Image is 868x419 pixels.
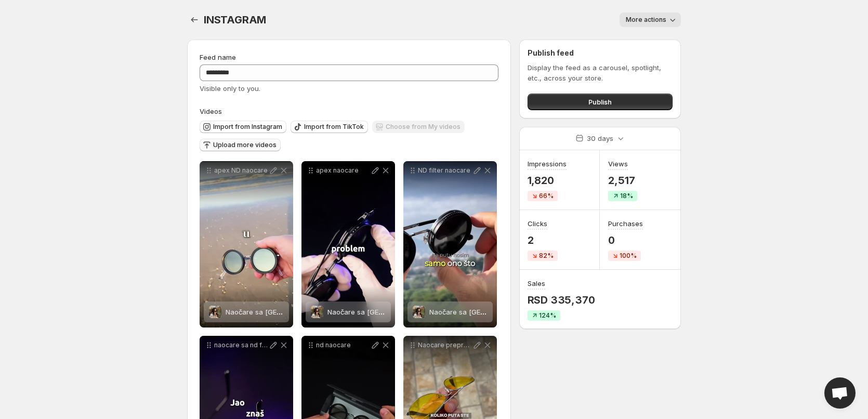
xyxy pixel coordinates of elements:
span: More actions [626,16,666,24]
p: ND filter naocare [418,166,472,175]
p: 1,820 [528,174,567,187]
span: Naočare sa [GEOGRAPHIC_DATA] filterom - APEX [327,308,486,316]
span: INSTAGRAM [204,14,266,26]
h3: Clicks [528,218,547,229]
span: Upload more videos [213,141,277,149]
p: naocare sa nd filterom [214,341,268,349]
span: 124% [539,311,556,320]
button: Upload more videos [200,139,281,151]
button: More actions [620,12,681,27]
button: Settings [187,12,202,27]
div: ND filter naocareNaočare sa ND filterom - APEXNaočare sa [GEOGRAPHIC_DATA] filterom - APEX [403,161,497,328]
div: Open chat [824,377,856,409]
span: Feed name [200,53,236,61]
h2: Publish feed [528,48,673,58]
div: apex ND naocareNaočare sa ND filterom - APEXNaočare sa [GEOGRAPHIC_DATA] filterom - APEX [200,161,293,328]
p: RSD 335,370 [528,294,595,306]
h3: Impressions [528,159,567,169]
h3: Sales [528,278,545,289]
p: 2,517 [608,174,637,187]
img: Naočare sa ND filterom - APEX [413,306,425,318]
span: Naočare sa [GEOGRAPHIC_DATA] filterom - APEX [226,308,385,316]
h3: Purchases [608,218,643,229]
span: Videos [200,107,222,115]
h3: Views [608,159,628,169]
button: Import from TikTok [291,121,368,133]
span: 66% [539,192,554,200]
p: 30 days [587,133,613,143]
div: apex naocareNaočare sa ND filterom - APEXNaočare sa [GEOGRAPHIC_DATA] filterom - APEX [301,161,395,328]
span: Visible only to you. [200,84,260,93]
p: apex ND naocare [214,166,268,175]
img: Naočare sa ND filterom - APEX [209,306,221,318]
p: 0 [608,234,643,246]
span: Publish [588,97,612,107]
button: Publish [528,94,673,110]
span: 100% [620,252,637,260]
p: nd naocare [316,341,370,349]
p: Display the feed as a carousel, spotlight, etc., across your store. [528,62,673,83]
p: apex naocare [316,166,370,175]
span: Import from Instagram [213,123,282,131]
span: Naočare sa [GEOGRAPHIC_DATA] filterom - APEX [429,308,588,316]
p: 2 [528,234,558,246]
p: Naocare prepravljeno [418,341,472,349]
button: Import from Instagram [200,121,286,133]
span: 18% [620,192,633,200]
img: Naočare sa ND filterom - APEX [311,306,323,318]
span: Import from TikTok [304,123,364,131]
span: 82% [539,252,554,260]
